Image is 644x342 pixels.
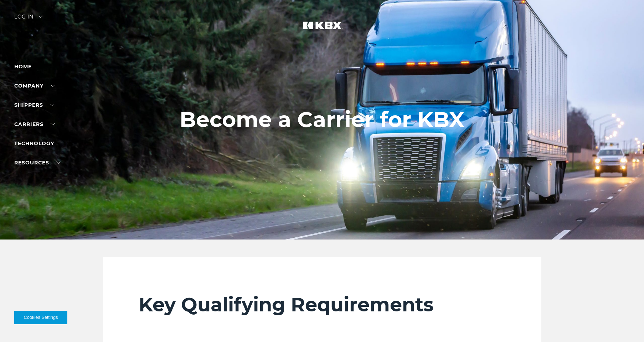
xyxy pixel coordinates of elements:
a: Company [14,83,55,89]
h2: Key Qualifying Requirements [139,293,506,316]
h1: Become a Carrier for KBX [180,107,464,132]
a: Carriers [14,121,55,127]
img: kbx logo [295,14,349,46]
img: arrow [38,16,43,18]
a: RESOURCES [14,159,61,166]
a: SHIPPERS [14,102,55,108]
div: Log in [14,14,43,25]
a: Home [14,63,32,70]
a: Technology [14,140,54,147]
button: Cookies Settings [14,311,67,324]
